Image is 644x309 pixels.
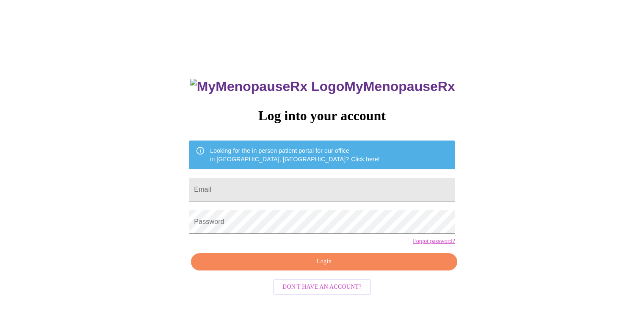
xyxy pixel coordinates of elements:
[282,282,362,292] span: Don't have an account?
[351,156,380,163] a: Click here!
[273,279,371,295] button: Don't have an account?
[271,282,373,290] a: Don't have an account?
[210,143,380,167] div: Looking for the in person patient portal for our office in [GEOGRAPHIC_DATA], [GEOGRAPHIC_DATA]?
[201,257,447,267] span: Login
[190,79,455,94] h3: MyMenopauseRx
[413,238,455,245] a: Forgot password?
[191,253,457,270] button: Login
[190,79,344,94] img: MyMenopauseRx Logo
[189,108,455,124] h3: Log into your account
